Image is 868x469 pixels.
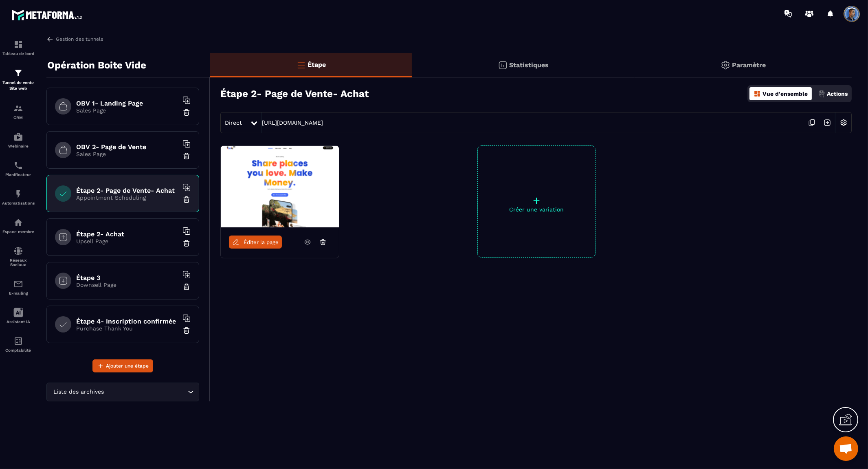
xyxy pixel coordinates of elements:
[2,80,35,91] p: Tunnel de vente Site web
[221,146,339,227] img: image
[13,336,23,346] img: accountant
[2,330,35,359] a: accountantaccountantComptabilité
[13,246,23,256] img: social-network
[182,152,191,160] img: trash
[478,195,595,206] p: +
[2,126,35,154] a: automationsautomationsWebinaire
[182,326,191,335] img: trash
[2,183,35,211] a: automationsautomationsAutomatisations
[2,273,35,302] a: emailemailE-mailing
[76,282,178,288] p: Downsell Page
[2,258,35,267] p: Réseaux Sociaux
[76,230,178,238] h6: Étape 2- Achat
[721,60,730,70] img: setting-gr.5f69749f.svg
[763,90,808,97] p: Vue d'ensemble
[76,143,178,151] h6: OBV 2- Page de Vente
[13,218,23,227] img: automations
[46,383,199,401] div: Search for option
[11,7,85,22] img: logo
[13,68,23,78] img: formation
[308,61,326,68] p: Étape
[2,201,35,205] p: Automatisations
[2,302,35,330] a: Assistant IA
[296,60,306,70] img: bars-o.4a397970.svg
[732,61,766,69] p: Paramètre
[76,274,178,282] h6: Étape 3
[182,196,191,204] img: trash
[2,144,35,148] p: Webinaire
[76,99,178,107] h6: OBV 1- Landing Page
[2,229,35,234] p: Espace membre
[76,238,178,244] p: Upsell Page
[2,97,35,126] a: formationformationCRM
[510,61,549,69] p: Statistiques
[2,115,35,120] p: CRM
[76,107,178,114] p: Sales Page
[182,108,191,117] img: trash
[2,240,35,273] a: social-networksocial-networkRéseaux Sociaux
[76,187,178,194] h6: Étape 2- Page de Vente- Achat
[182,239,191,247] img: trash
[13,161,23,170] img: scheduler
[13,189,23,199] img: automations
[52,388,106,396] span: Liste des archives
[46,35,54,43] img: arrow
[13,132,23,142] img: automations
[2,319,35,324] p: Assistant IA
[220,88,369,99] h3: Étape 2- Page de Vente- Achat
[818,90,825,97] img: actions.d6e523a2.png
[76,194,178,201] p: Appointment Scheduling
[836,115,851,130] img: setting-w.858f3a88.svg
[46,35,103,43] a: Gestion des tunnels
[2,348,35,352] p: Comptabilité
[262,119,323,126] a: [URL][DOMAIN_NAME]
[2,291,35,295] p: E-mailing
[2,172,35,177] p: Planificateur
[2,62,35,97] a: formationformationTunnel de vente Site web
[2,51,35,56] p: Tableau de bord
[13,40,23,49] img: formation
[478,206,595,213] p: Créer une variation
[106,362,149,370] span: Ajouter une étape
[76,317,178,325] h6: Étape 4- Inscription confirmée
[498,60,508,70] img: stats.20deebd0.svg
[834,436,858,461] div: Ouvrir le chat
[92,359,153,372] button: Ajouter une étape
[229,236,282,249] a: Éditer la page
[2,211,35,240] a: automationsautomationsEspace membre
[13,103,23,113] img: formation
[225,119,242,126] span: Direct
[76,325,178,332] p: Purchase Thank You
[827,90,848,97] p: Actions
[2,154,35,183] a: schedulerschedulerPlanificateur
[754,90,761,97] img: dashboard-orange.40269519.svg
[244,239,279,245] span: Éditer la page
[76,151,178,157] p: Sales Page
[182,283,191,291] img: trash
[13,279,23,289] img: email
[2,33,35,62] a: formationformationTableau de bord
[106,388,186,396] input: Search for option
[820,115,835,130] img: arrow-next.bcc2205e.svg
[47,57,146,73] p: Opération Boite Vide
